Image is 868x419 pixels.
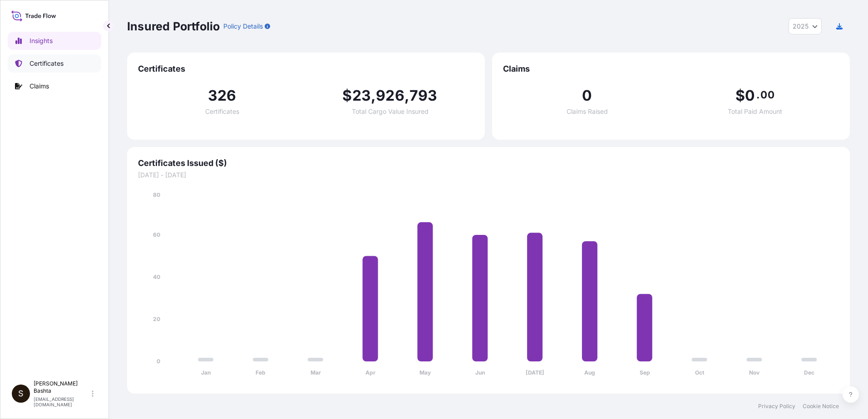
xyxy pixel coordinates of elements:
[409,88,438,103] span: 793
[138,158,839,169] span: Certificates Issued ($)
[695,369,705,376] tspan: Oct
[8,77,101,95] a: Claims
[205,108,239,115] span: Certificates
[34,396,90,407] p: [EMAIL_ADDRESS][DOMAIN_NAME]
[153,316,160,322] tspan: 20
[127,19,220,34] p: Insured Portfolio
[804,369,814,376] tspan: Dec
[153,231,160,238] tspan: 60
[503,63,839,74] span: Claims
[30,36,53,45] p: Insights
[745,88,755,103] span: 0
[803,403,839,410] a: Cookie Notice
[749,369,760,376] tspan: Nov
[208,88,237,103] span: 326
[34,380,90,395] p: [PERSON_NAME] Bashta
[735,88,745,103] span: $
[138,63,474,74] span: Certificates
[640,369,650,376] tspan: Sep
[475,369,485,376] tspan: Jun
[789,18,822,34] button: Year Selector
[157,358,160,365] tspan: 0
[371,88,376,103] span: ,
[352,88,371,103] span: 23
[311,369,321,376] tspan: Mar
[223,22,263,31] p: Policy Details
[526,369,544,376] tspan: [DATE]
[201,369,211,376] tspan: Jan
[760,91,774,98] span: 00
[30,82,49,91] p: Claims
[728,108,782,115] span: Total Paid Amount
[758,403,795,410] a: Privacy Policy
[138,171,839,180] span: [DATE] - [DATE]
[419,369,431,376] tspan: May
[793,22,809,31] span: 2025
[376,88,404,103] span: 926
[30,59,64,68] p: Certificates
[567,108,608,115] span: Claims Raised
[8,54,101,73] a: Certificates
[256,369,266,376] tspan: Feb
[342,88,352,103] span: $
[756,91,759,98] span: .
[18,389,24,398] span: S
[582,88,592,103] span: 0
[8,32,101,50] a: Insights
[352,108,429,115] span: Total Cargo Value Insured
[404,88,409,103] span: ,
[584,369,595,376] tspan: Aug
[365,369,375,376] tspan: Apr
[153,273,160,280] tspan: 40
[153,191,160,198] tspan: 80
